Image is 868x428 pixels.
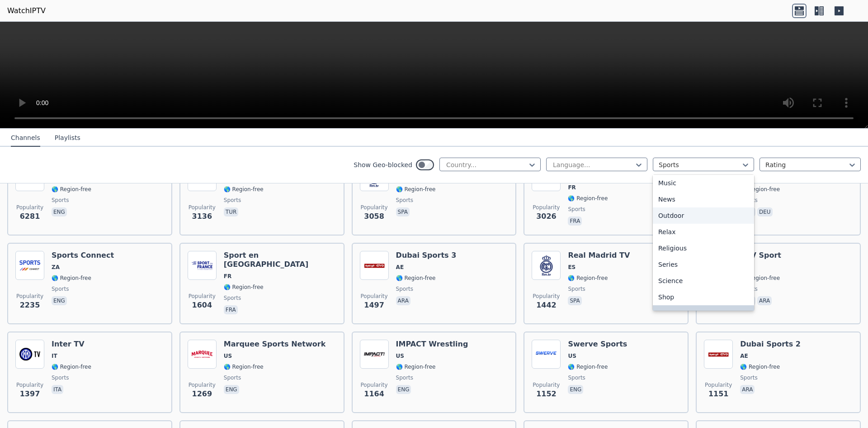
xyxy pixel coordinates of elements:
p: eng [52,296,67,305]
img: Sports Connect [15,251,44,280]
span: Popularity [16,381,43,389]
span: Popularity [189,381,216,389]
span: 🌎 Region-free [52,186,91,193]
span: 🌎 Region-free [396,363,436,370]
label: Show Geo-blocked [354,160,412,169]
button: Channels [11,130,40,147]
div: Series [653,256,754,273]
span: sports [224,197,241,204]
span: 1151 [708,389,729,399]
h6: KTV Sport [740,251,781,260]
p: eng [568,385,583,394]
img: Sport en France [188,251,217,280]
span: 🌎 Region-free [224,284,264,291]
span: 1442 [536,300,557,311]
span: 🌎 Region-free [396,274,436,282]
div: Relax [653,224,754,240]
span: Popularity [361,381,388,389]
img: Marquee Sports Network [188,340,217,369]
p: deu [757,207,773,216]
h6: IMPACT Wrestling [396,340,468,349]
h6: Real Madrid TV [568,251,630,260]
h6: Sport en [GEOGRAPHIC_DATA] [224,251,336,269]
img: Dubai Sports 3 [360,251,389,280]
a: WatchIPTV [7,5,46,16]
span: sports [396,374,413,381]
span: 1269 [192,389,212,399]
span: FR [224,273,231,280]
span: 3058 [364,211,384,222]
div: Shop [653,289,754,305]
h6: Swerve Sports [568,340,627,349]
span: sports [396,285,413,293]
h6: Sports Connect [52,251,114,260]
span: Popularity [189,204,216,211]
p: ara [396,296,410,305]
span: FR [568,184,576,191]
span: 🌎 Region-free [396,186,436,193]
p: eng [52,207,67,216]
span: 🌎 Region-free [224,186,264,193]
div: Science [653,273,754,289]
span: sports [568,374,585,381]
span: sports [52,374,69,381]
span: sports [568,206,585,213]
h6: Inter TV [52,340,91,349]
span: Popularity [16,204,43,211]
span: 1604 [192,300,212,311]
h6: Dubai Sports 2 [740,340,801,349]
p: tur [224,207,238,216]
span: 🌎 Region-free [740,186,780,193]
span: Popularity [361,293,388,300]
h6: Marquee Sports Network [224,340,326,349]
span: sports [224,294,241,302]
p: spa [396,207,410,216]
div: Sports [653,305,754,322]
p: eng [224,385,239,394]
div: Music [653,175,754,191]
span: sports [52,197,69,204]
img: Real Madrid TV [532,251,561,280]
span: IT [52,352,57,360]
p: fra [568,216,582,226]
span: AE [740,352,748,360]
span: Popularity [533,293,560,300]
span: US [224,352,232,360]
span: 🌎 Region-free [52,274,91,282]
p: ara [757,296,772,305]
span: Popularity [705,381,732,389]
span: ES [568,264,576,271]
p: fra [224,305,238,314]
span: 🌎 Region-free [740,363,780,370]
span: 3026 [536,211,557,222]
span: Popularity [361,204,388,211]
div: News [653,191,754,207]
span: 3136 [192,211,212,222]
div: Religious [653,240,754,256]
span: 6281 [20,211,40,222]
span: sports [224,374,241,381]
span: Popularity [533,381,560,389]
img: Dubai Sports 2 [704,340,733,369]
p: eng [396,385,411,394]
span: 🌎 Region-free [740,274,780,282]
span: sports [740,374,757,381]
span: 🌎 Region-free [568,274,608,282]
span: 1497 [364,300,384,311]
span: 2235 [20,300,40,311]
button: Playlists [55,130,80,147]
p: spa [568,296,581,305]
span: 🌎 Region-free [568,195,608,202]
span: 1152 [536,389,557,399]
img: Swerve Sports [532,340,561,369]
h6: Dubai Sports 3 [396,251,457,260]
div: Outdoor [653,207,754,224]
span: Popularity [189,293,216,300]
span: Popularity [533,204,560,211]
span: US [396,352,404,360]
span: US [568,352,576,360]
p: ita [52,385,63,394]
p: ara [740,385,755,394]
span: 1164 [364,389,384,399]
span: sports [52,285,69,293]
